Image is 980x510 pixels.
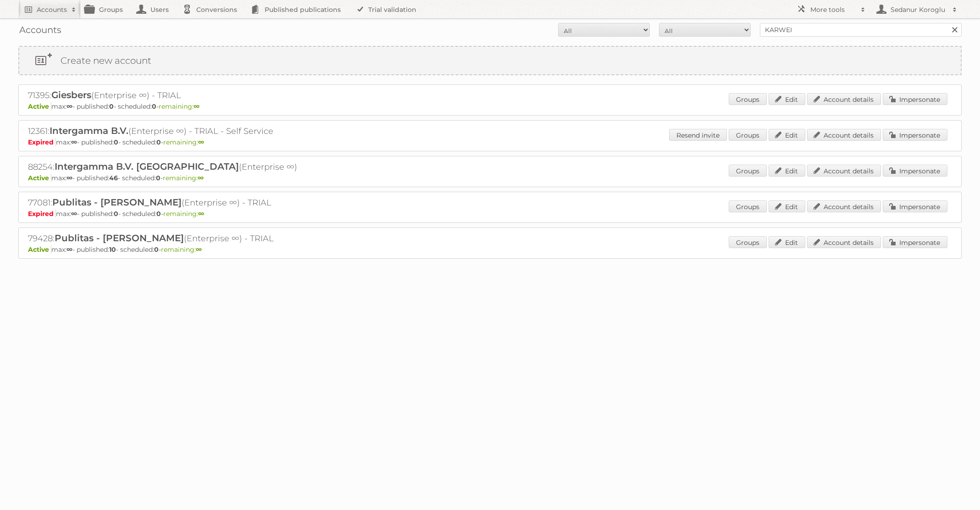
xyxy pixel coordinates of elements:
a: Groups [729,200,767,212]
a: Edit [769,200,805,212]
span: Intergamma B.V. [50,125,128,136]
p: max: - published: - scheduled: - [28,102,952,111]
p: max: - published: - scheduled: - [28,245,952,254]
a: Impersonate [883,93,947,105]
strong: ∞ [66,102,72,111]
span: Expired [28,210,56,218]
strong: ∞ [198,138,204,146]
a: Groups [729,129,767,141]
p: max: - published: - scheduled: - [28,138,952,146]
a: Groups [729,165,767,177]
strong: 0 [156,210,161,218]
strong: ∞ [196,245,202,254]
span: Expired [28,138,56,146]
span: remaining: [163,210,204,218]
span: remaining: [163,174,204,182]
a: Impersonate [883,165,947,177]
h2: Sedanur Koroglu [888,5,948,14]
strong: 10 [109,245,116,254]
h2: Accounts [37,5,67,14]
span: Publitas - [PERSON_NAME] [52,197,182,208]
a: Groups [729,93,767,105]
a: Edit [769,236,805,248]
a: Account details [807,129,881,141]
strong: ∞ [71,138,77,146]
a: Edit [769,93,805,105]
strong: ∞ [194,102,199,111]
span: Publitas - [PERSON_NAME] [55,233,184,244]
a: Account details [807,236,881,248]
span: Active [28,245,51,254]
h2: 79428: (Enterprise ∞) - TRIAL [28,233,349,244]
strong: ∞ [71,210,77,218]
a: Impersonate [883,200,947,212]
strong: 46 [109,174,118,182]
span: Active [28,174,51,182]
span: Active [28,102,51,111]
a: Impersonate [883,129,947,141]
strong: ∞ [66,174,72,182]
h2: More tools [810,5,856,14]
span: remaining: [161,245,202,254]
a: Edit [769,165,805,177]
h2: 88254: (Enterprise ∞) [28,161,349,173]
strong: ∞ [198,210,204,218]
p: max: - published: - scheduled: - [28,210,952,218]
strong: ∞ [198,174,204,182]
span: Giesbers [51,89,91,100]
span: remaining: [163,138,204,146]
a: Edit [769,129,805,141]
strong: 0 [114,210,118,218]
span: Intergamma B.V. [GEOGRAPHIC_DATA] [55,161,239,172]
a: Account details [807,93,881,105]
strong: ∞ [66,245,72,254]
p: max: - published: - scheduled: - [28,174,952,182]
strong: 0 [114,138,118,146]
span: remaining: [159,102,199,111]
strong: 0 [156,174,161,182]
a: Create new account [19,47,961,74]
h2: 77081: (Enterprise ∞) - TRIAL [28,197,349,209]
strong: 0 [156,138,161,146]
a: Resend invite [669,129,727,141]
strong: 0 [152,102,156,111]
h2: 12361: (Enterprise ∞) - TRIAL - Self Service [28,125,349,137]
strong: 0 [154,245,159,254]
a: Groups [729,236,767,248]
a: Account details [807,200,881,212]
h2: 71395: (Enterprise ∞) - TRIAL [28,89,349,101]
a: Impersonate [883,236,947,248]
a: Account details [807,165,881,177]
strong: 0 [109,102,114,111]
